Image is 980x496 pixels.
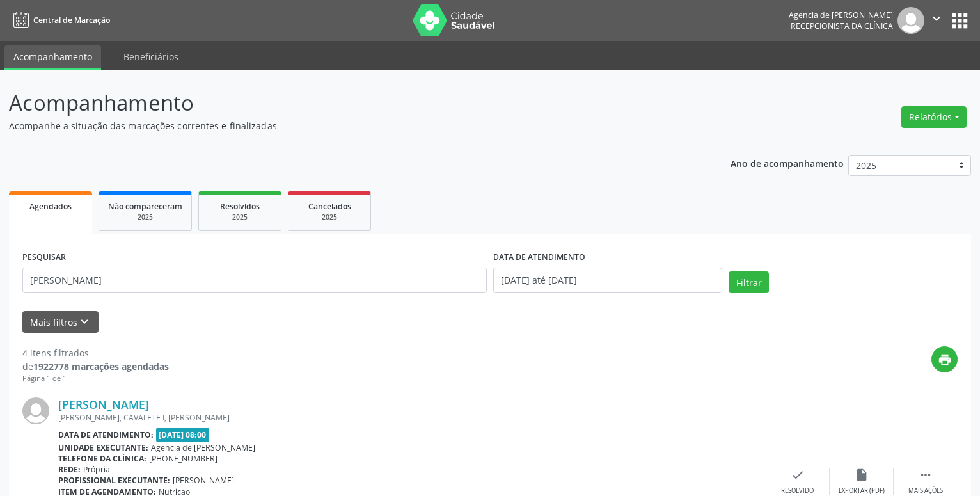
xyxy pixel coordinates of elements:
[9,10,110,31] a: Central de Marcação
[908,486,943,495] div: Mais ações
[115,45,187,68] a: Beneficiários
[897,7,924,34] img: img
[9,87,683,119] p: Acompanhamento
[29,201,72,212] span: Agendados
[493,248,585,268] label: DATA DE ATENDIMENTO
[58,475,170,486] b: Profissional executante:
[938,353,952,367] i: print
[58,453,146,464] b: Telefone da clínica:
[58,464,81,475] b: Rede:
[33,360,169,372] strong: 1922778 marcações agendadas
[791,20,893,31] span: Recepcionista da clínica
[493,268,722,293] input: Selecione um intervalo
[789,10,893,20] div: Agencia de [PERSON_NAME]
[729,271,769,293] button: Filtrar
[108,212,182,222] div: 2025
[781,486,814,495] div: Resolvido
[791,468,805,482] i: check
[731,155,844,171] p: Ano de acompanhamento
[839,486,885,495] div: Exportar (PDF)
[83,464,110,475] span: Própria
[58,429,154,440] b: Data de atendimento:
[22,346,169,360] div: 4 itens filtrados
[924,7,949,34] button: 
[22,360,169,373] div: de
[77,315,91,329] i: keyboard_arrow_down
[58,412,766,423] div: [PERSON_NAME], CAVALETE I, [PERSON_NAME]
[220,201,260,212] span: Resolvidos
[22,248,66,268] label: PESQUISAR
[949,10,971,32] button: apps
[58,397,149,412] a: [PERSON_NAME]
[919,468,933,482] i: 
[4,45,101,70] a: Acompanhamento
[22,268,487,293] input: Nome, código do beneficiário ou CPF
[929,12,944,26] i: 
[108,201,182,212] span: Não compareceram
[9,119,683,132] p: Acompanhe a situação das marcações correntes e finalizadas
[208,212,272,222] div: 2025
[156,428,210,442] span: [DATE] 08:00
[931,346,958,372] button: print
[22,397,49,424] img: img
[149,453,217,464] span: [PHONE_NUMBER]
[22,373,169,384] div: Página 1 de 1
[308,201,351,212] span: Cancelados
[33,15,110,26] span: Central de Marcação
[22,311,99,333] button: Mais filtroskeyboard_arrow_down
[297,212,361,222] div: 2025
[855,468,869,482] i: insert_drive_file
[151,442,255,453] span: Agencia de [PERSON_NAME]
[901,106,967,128] button: Relatórios
[173,475,234,486] span: [PERSON_NAME]
[58,442,148,453] b: Unidade executante:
